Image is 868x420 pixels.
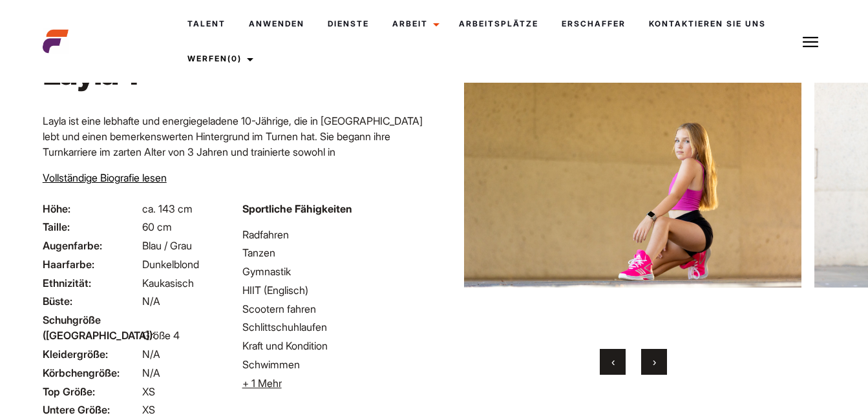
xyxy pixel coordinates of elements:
[653,355,656,368] span: Nächster
[43,28,69,54] img: cropped-aefm-brand-fav-22-square.png
[43,171,167,184] span: Vollständige Biografie lesen
[142,295,160,308] span: N/A
[43,402,140,417] span: Untere Größe:
[242,319,427,335] li: Schlittschuhlaufen
[637,6,778,41] a: Kontaktieren Sie uns
[142,258,199,271] span: Dunkelblond
[242,282,427,298] li: HIIT (Englisch)
[43,219,140,235] span: Taille:
[43,275,140,291] span: Ethnizität:
[142,329,180,342] span: Größe 4
[176,41,261,76] a: Werfen(0)
[142,239,192,252] span: Blau / Grau
[242,245,427,260] li: Tanzen
[43,365,140,381] span: Körbchengröße:
[228,54,242,63] span: (0)
[142,348,160,361] span: N/A
[242,338,427,353] li: Kraft und Kondition
[242,357,427,372] li: Schwimmen
[242,377,282,390] span: + 1 Mehr
[43,170,167,185] button: Vollständige Biografie lesen
[237,6,316,41] a: Anwenden
[43,201,140,216] span: Höhe:
[43,293,140,309] span: Büste:
[142,366,160,379] span: N/A
[611,355,615,368] span: Vorhergehend
[316,6,381,41] a: Dienste
[142,202,193,215] span: ca. 143 cm
[242,227,427,242] li: Radfahren
[43,238,140,253] span: Augenfarbe:
[43,257,140,272] span: Haarfarbe:
[142,385,155,398] span: XS
[43,346,140,362] span: Kleidergröße:
[242,301,427,317] li: Scootern fahren
[464,18,801,333] img: 0B5A9025
[142,277,194,289] span: Kaukasisch
[43,312,140,343] span: Schuhgröße ([GEOGRAPHIC_DATA]):
[550,6,637,41] a: Erschaffer
[187,54,228,63] font: Werfen
[142,220,172,233] span: 60 cm
[242,264,427,279] li: Gymnastik
[447,6,550,41] a: Arbeitsplätze
[43,113,427,253] p: Layla ist eine lebhafte und energiegeladene 10-Jährige, die in [GEOGRAPHIC_DATA] lebt und einen b...
[242,202,352,215] strong: Sportliche Fähigkeiten
[43,384,140,399] span: Top Größe:
[803,34,818,50] img: Burger-Symbol
[381,6,447,41] a: Arbeit
[176,6,237,41] a: Talent
[142,403,155,416] span: XS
